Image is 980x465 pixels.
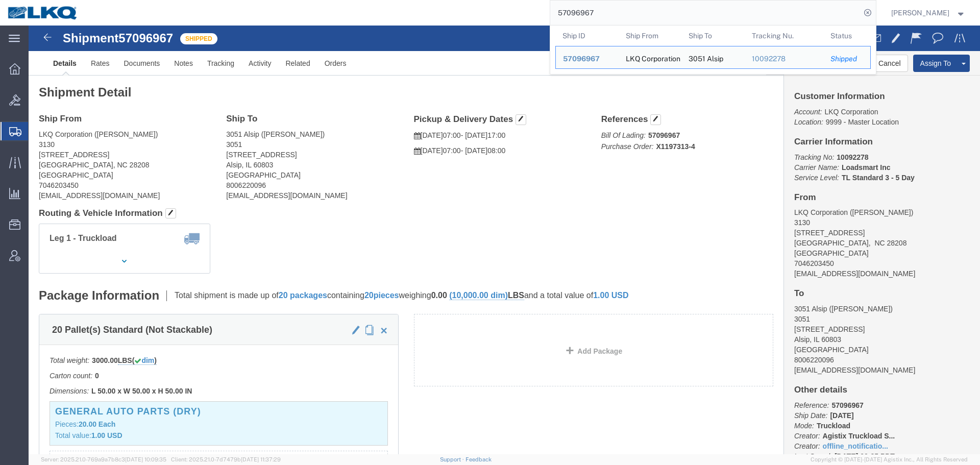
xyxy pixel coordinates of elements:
[751,54,816,64] div: 10092278
[171,456,281,462] span: Client: 2025.21.0-7d7479b
[465,456,492,462] a: Feedback
[681,26,745,46] th: Ship To
[823,26,871,46] th: Status
[555,26,876,74] table: Search Results
[625,46,674,68] div: LKQ Corporation
[891,7,966,19] button: [PERSON_NAME]
[555,26,619,46] th: Ship ID
[7,5,79,20] img: logo
[891,7,949,18] span: Rajasheker Reddy
[563,55,600,63] span: 57096967
[744,26,823,46] th: Tracking Nu.
[689,46,723,68] div: 3051 Alsip
[811,455,968,464] span: Copyright © [DATE]-[DATE] Agistix Inc., All Rights Reserved
[618,26,681,46] th: Ship From
[41,456,166,462] span: Server: 2025.21.0-769a9a7b8c3
[125,456,166,462] span: [DATE] 10:09:35
[29,26,980,454] iframe: FS Legacy Container
[241,456,281,462] span: [DATE] 11:37:29
[440,456,465,462] a: Support
[550,1,861,25] input: Search for shipment number, reference number
[563,54,611,64] div: 57096967
[830,54,863,64] div: Shipped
